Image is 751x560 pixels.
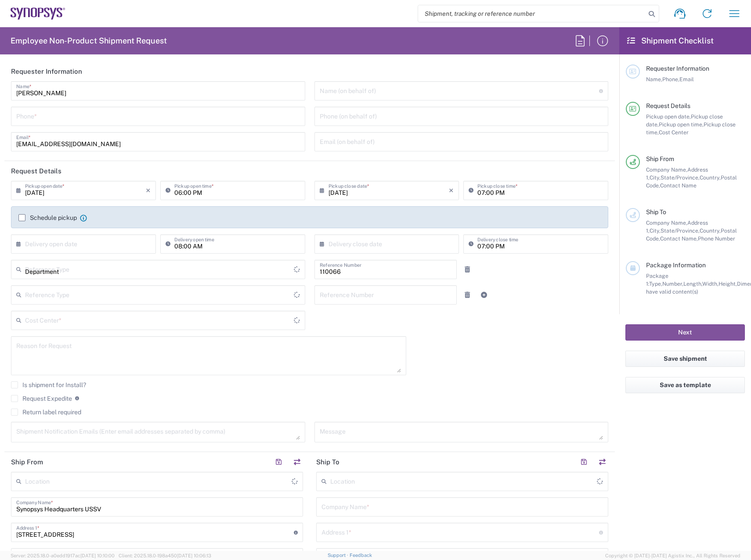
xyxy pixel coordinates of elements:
span: Type, [649,280,662,287]
h2: Request Details [11,167,61,176]
span: [DATE] 10:10:00 [80,553,115,558]
span: Number, [662,280,683,287]
input: Shipment, tracking or reference number [418,5,646,22]
span: Name, [646,76,662,83]
span: Package Information [646,262,706,269]
a: Add Reference [478,289,490,301]
span: [DATE] 10:06:13 [177,553,211,558]
span: Cost Center [659,129,689,136]
button: Save as template [625,377,745,393]
span: Ship To [646,208,666,215]
span: Contact Name, [660,235,698,242]
span: Email [679,76,694,83]
span: Pickup open time, [659,121,704,128]
h2: Employee Non-Product Shipment Request [11,36,167,46]
span: Company Name, [646,219,687,226]
span: Height, [719,280,737,287]
i: × [449,183,454,197]
span: State/Province, [661,174,700,181]
span: Country, [700,227,721,234]
button: Next [625,324,745,341]
span: Phone, [662,76,679,83]
span: Ship From [646,155,674,162]
span: City, [650,227,661,234]
h2: Shipment Checklist [627,36,714,46]
span: Company Name, [646,166,687,173]
span: Pickup open date, [646,113,691,120]
span: Country, [700,174,721,181]
a: Support [328,553,350,558]
span: Length, [683,280,702,287]
span: Client: 2025.18.0-198a450 [119,553,211,558]
a: Remove Reference [461,263,473,276]
span: Request Details [646,102,690,109]
span: Server: 2025.18.0-a0edd1917ac [11,553,115,558]
h2: Ship To [316,458,339,467]
label: Request Expedite [11,395,72,402]
span: Phone Number [698,235,735,242]
span: State/Province, [661,227,700,234]
span: Package 1: [646,273,668,287]
label: Is shipment for Install? [11,381,86,388]
button: Save shipment [625,351,745,367]
label: Schedule pickup [18,214,77,221]
label: Return label required [11,409,81,416]
span: Copyright © [DATE]-[DATE] Agistix Inc., All Rights Reserved [605,552,740,560]
h2: Ship From [11,458,43,467]
h2: Requester Information [11,67,82,76]
span: Requester Information [646,65,709,72]
a: Feedback [350,553,372,558]
span: Width, [702,280,719,287]
span: Contact Name [660,182,697,189]
span: City, [650,174,661,181]
i: × [146,183,151,197]
a: Remove Reference [461,289,473,301]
